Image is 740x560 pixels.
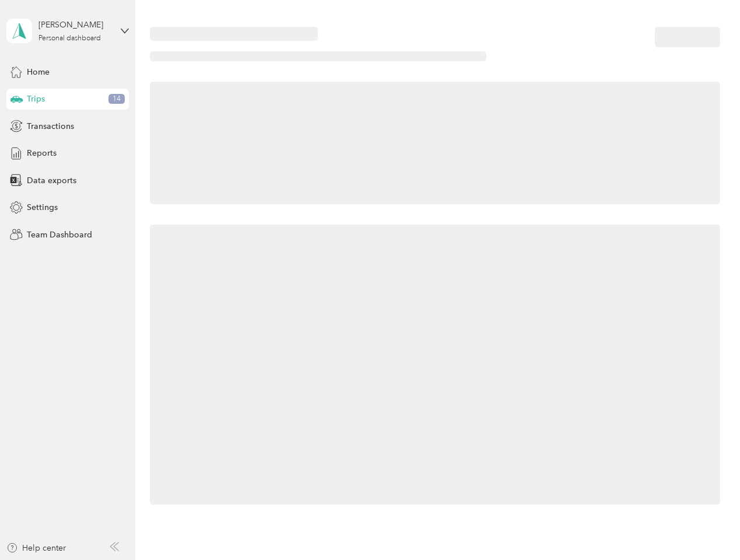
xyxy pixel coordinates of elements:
button: Help center [6,542,66,554]
span: Transactions [27,120,74,132]
div: [PERSON_NAME] [38,19,111,31]
div: Personal dashboard [38,35,101,42]
span: Team Dashboard [27,229,92,241]
span: Settings [27,201,58,213]
span: Trips [27,93,45,105]
span: Data exports [27,174,76,187]
span: 14 [108,94,125,104]
iframe: Everlance-gr Chat Button Frame [675,495,740,560]
span: Reports [27,147,57,159]
span: Home [27,66,50,78]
